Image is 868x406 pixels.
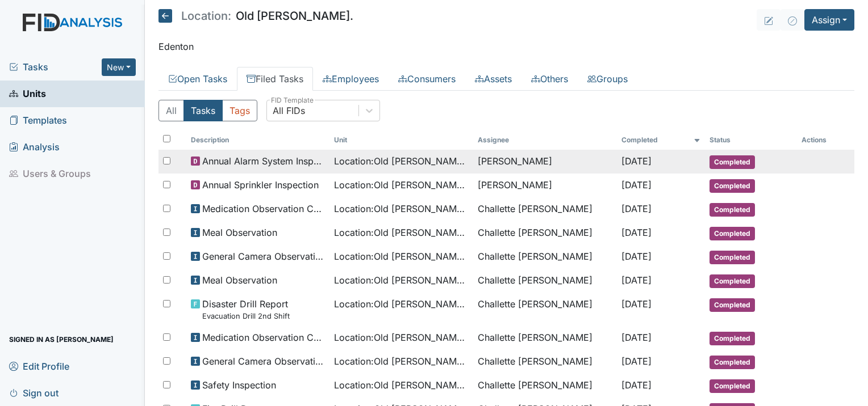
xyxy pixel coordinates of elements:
[621,274,652,286] span: [DATE]
[334,297,469,311] span: Location : Old [PERSON_NAME].
[334,273,469,287] span: Location : Old [PERSON_NAME].
[158,100,184,121] button: All
[710,251,755,264] span: Completed
[473,245,617,269] td: Challette [PERSON_NAME]
[202,331,325,344] span: Medication Observation Checklist
[334,154,469,168] span: Location : Old [PERSON_NAME].
[473,150,617,174] td: [PERSON_NAME]
[621,379,652,391] span: [DATE]
[621,227,652,238] span: [DATE]
[389,67,465,91] a: Consumers
[334,354,469,368] span: Location : Old [PERSON_NAME].
[9,112,67,129] span: Templates
[473,269,617,293] td: Challette [PERSON_NAME]
[473,130,617,150] th: Assignee
[621,251,652,262] span: [DATE]
[710,203,755,217] span: Completed
[473,197,617,221] td: Challette [PERSON_NAME]
[710,155,755,169] span: Completed
[183,100,223,121] button: Tasks
[621,179,652,191] span: [DATE]
[710,179,755,193] span: Completed
[202,202,325,215] span: Medication Observation Checklist
[102,58,136,76] button: New
[473,174,617,197] td: [PERSON_NAME]
[202,226,277,239] span: Meal Observation
[621,332,652,343] span: [DATE]
[334,178,469,192] span: Location : Old [PERSON_NAME].
[710,274,755,288] span: Completed
[158,67,237,91] a: Open Tasks
[473,221,617,245] td: Challette [PERSON_NAME]
[473,293,617,326] td: Challette [PERSON_NAME]
[621,155,652,167] span: [DATE]
[202,378,276,392] span: Safety Inspection
[710,332,755,345] span: Completed
[181,10,231,22] span: Location:
[617,130,705,150] th: Toggle SortBy
[9,331,114,348] span: Signed in as [PERSON_NAME]
[202,354,325,368] span: General Camera Observation
[334,226,469,239] span: Location : Old [PERSON_NAME].
[334,249,469,263] span: Location : Old [PERSON_NAME].
[329,130,473,150] th: Toggle SortBy
[202,273,277,287] span: Meal Observation
[202,154,325,168] span: Annual Alarm System Inspection
[158,9,353,23] h5: Old [PERSON_NAME].
[521,67,578,91] a: Others
[710,227,755,240] span: Completed
[313,67,389,91] a: Employees
[710,298,755,312] span: Completed
[473,326,617,350] td: Challette [PERSON_NAME]
[9,60,102,74] a: Tasks
[705,130,797,150] th: Toggle SortBy
[334,378,469,392] span: Location : Old [PERSON_NAME].
[334,331,469,344] span: Location : Old [PERSON_NAME].
[202,178,319,192] span: Annual Sprinkler Inspection
[578,67,637,91] a: Groups
[9,357,69,375] span: Edit Profile
[621,298,652,310] span: [DATE]
[710,356,755,369] span: Completed
[710,379,755,393] span: Completed
[334,202,469,215] span: Location : Old [PERSON_NAME].
[158,40,854,53] p: Edenton
[237,67,313,91] a: Filed Tasks
[9,85,46,103] span: Units
[222,100,257,121] button: Tags
[797,130,854,150] th: Actions
[473,350,617,374] td: Challette [PERSON_NAME]
[273,104,305,117] div: All FIDs
[465,67,521,91] a: Assets
[621,356,652,367] span: [DATE]
[9,138,60,156] span: Analysis
[158,100,257,121] div: Type filter
[202,311,290,322] small: Evacuation Drill 2nd Shift
[804,9,854,31] button: Assign
[186,130,330,150] th: Toggle SortBy
[163,135,170,142] input: Toggle All Rows Selected
[202,249,325,263] span: General Camera Observation
[621,203,652,214] span: [DATE]
[473,374,617,397] td: Challette [PERSON_NAME]
[9,384,59,401] span: Sign out
[202,297,290,322] span: Disaster Drill Report Evacuation Drill 2nd Shift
